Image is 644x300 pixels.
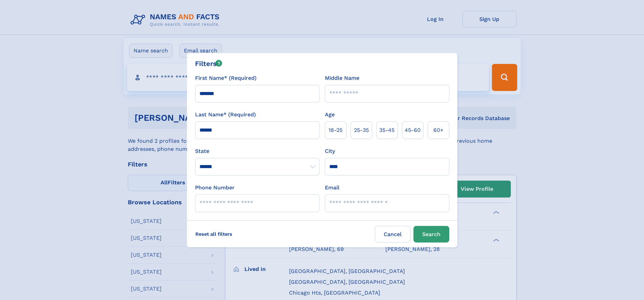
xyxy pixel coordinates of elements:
[375,226,411,243] label: Cancel
[354,126,369,134] span: 25‑35
[191,226,237,242] label: Reset all filters
[195,59,222,69] div: Filters
[325,184,339,192] label: Email
[195,147,319,155] label: State
[413,226,449,243] button: Search
[379,126,395,134] span: 35‑45
[433,126,444,134] span: 60+
[325,111,335,119] label: Age
[325,74,359,82] label: Middle Name
[325,147,335,155] label: City
[195,74,257,82] label: First Name* (Required)
[195,184,235,192] label: Phone Number
[329,126,342,134] span: 18‑25
[195,111,256,119] label: Last Name* (Required)
[405,126,421,134] span: 45‑60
